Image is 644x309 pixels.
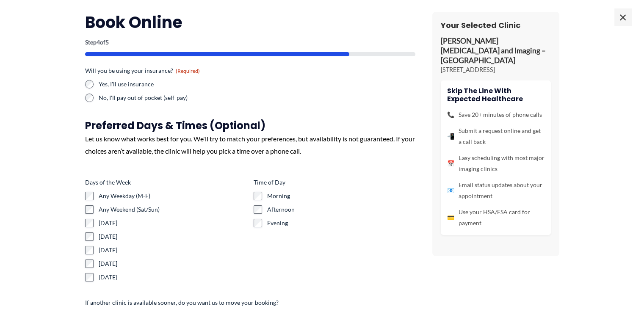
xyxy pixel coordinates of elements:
label: [DATE] [99,246,247,254]
label: [DATE] [99,259,247,268]
h2: Book Online [85,12,415,33]
legend: Days of the Week [85,178,131,187]
label: [DATE] [99,219,247,227]
label: Morning [267,192,415,200]
legend: Will you be using your insurance? [85,66,200,75]
label: Yes, I'll use insurance [99,80,247,88]
li: Save 20+ minutes of phone calls [447,109,544,120]
label: Evening [267,219,415,227]
h3: Preferred Days & Times (Optional) [85,119,415,132]
span: 📅 [447,158,454,169]
label: Afternoon [267,205,415,214]
label: Any Weekend (Sat/Sun) [99,205,247,214]
legend: If another clinic is available sooner, do you want us to move your booking? [85,298,279,307]
legend: Time of Day [254,178,285,187]
span: 📲 [447,131,454,142]
span: 📞 [447,109,454,120]
span: 4 [97,39,100,46]
label: No, I'll pay out of pocket (self-pay) [99,94,247,102]
li: Use your HSA/FSA card for payment [447,207,544,229]
div: Let us know what works best for you. We'll try to match your preferences, but availability is not... [85,132,415,157]
span: 💳 [447,212,454,223]
p: [STREET_ADDRESS] [441,66,551,74]
li: Email status updates about your appointment [447,179,544,201]
span: × [614,8,631,25]
span: (Required) [176,68,200,74]
li: Submit a request online and get a call back [447,125,544,147]
label: [DATE] [99,232,247,241]
span: 5 [105,39,109,46]
label: [DATE] [99,273,247,281]
h4: Skip the line with Expected Healthcare [447,87,544,103]
h3: Your Selected Clinic [441,20,551,30]
p: Step of [85,39,415,45]
li: Easy scheduling with most major imaging clinics [447,152,544,174]
span: 📧 [447,185,454,196]
p: [PERSON_NAME] [MEDICAL_DATA] and Imaging – [GEOGRAPHIC_DATA] [441,36,551,66]
label: Any Weekday (M-F) [99,192,247,200]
